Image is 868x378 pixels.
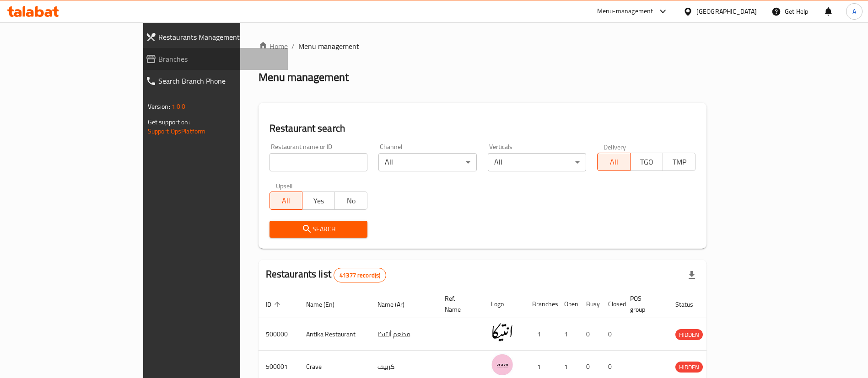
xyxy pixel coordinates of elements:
span: All [274,194,299,208]
img: Crave [491,353,514,376]
button: No [334,192,367,210]
div: All [378,153,477,171]
button: TGO [630,153,663,171]
td: 0 [579,318,601,351]
th: Busy [579,290,601,318]
a: Branches [138,48,288,70]
span: Restaurants Management [158,32,281,43]
span: TMP [667,155,692,169]
a: Support.OpsPlatform [148,125,206,137]
h2: Restaurant search [270,122,696,135]
div: Export file [681,264,703,286]
span: POS group [630,293,657,315]
th: Closed [601,290,623,318]
td: 0 [601,318,623,351]
td: مطعم أنتيكا [370,318,437,351]
span: 41377 record(s) [334,271,386,280]
td: Antika Restaurant [299,318,370,351]
span: HIDDEN [675,330,703,340]
th: Logo [484,290,525,318]
button: All [270,192,302,210]
div: All [488,153,586,171]
a: Restaurants Management [138,26,288,48]
span: Name (Ar) [377,299,416,310]
button: TMP [663,153,695,171]
span: Get support on: [148,116,190,128]
span: No [339,194,364,208]
li: / [291,41,295,52]
span: Name (En) [306,299,346,310]
a: Search Branch Phone [138,70,288,92]
span: A [852,6,856,16]
span: Search [277,224,361,235]
h2: Restaurants list [266,267,387,282]
nav: breadcrumb [259,41,707,52]
button: All [597,153,630,171]
span: Status [675,299,705,310]
label: Upsell [276,182,293,189]
h2: Menu management [259,70,349,85]
div: [GEOGRAPHIC_DATA] [696,6,757,16]
th: Open [557,290,579,318]
span: Yes [306,194,331,208]
td: 1 [557,318,579,351]
button: Search [270,221,368,238]
div: HIDDEN [675,329,703,340]
span: HIDDEN [675,362,703,373]
div: Menu-management [597,6,653,17]
span: All [601,155,626,169]
span: Version: [148,101,170,112]
div: HIDDEN [675,362,703,373]
span: Ref. Name [445,293,473,315]
label: Delivery [604,144,626,150]
span: Menu management [298,41,359,52]
td: 1 [525,318,557,351]
span: ID [266,299,283,310]
span: Branches [158,53,281,64]
th: Branches [525,290,557,318]
button: Yes [302,192,335,210]
span: TGO [634,155,659,169]
span: Search Branch Phone [158,75,281,86]
img: Antika Restaurant [491,321,514,344]
input: Search for restaurant name or ID.. [270,153,368,171]
div: Total records count [334,268,386,282]
span: 1.0.0 [172,101,186,112]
